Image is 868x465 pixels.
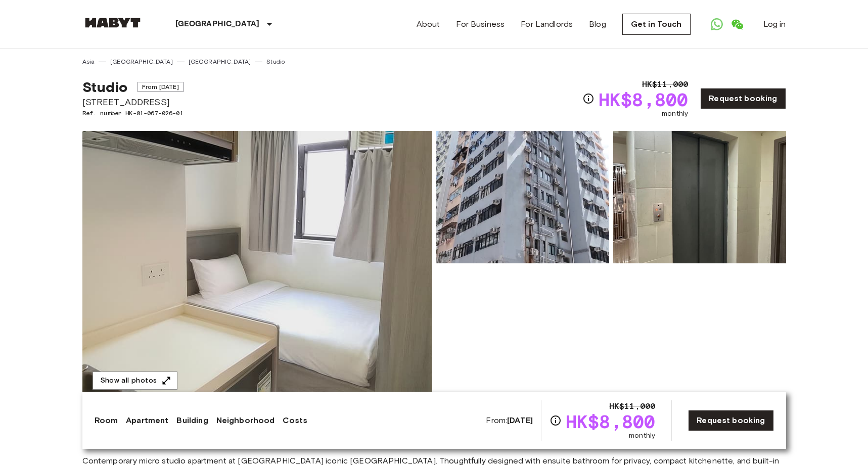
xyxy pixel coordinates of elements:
[688,410,773,431] a: Request booking
[126,414,168,427] a: Apartment
[599,90,688,109] span: HK$8,800
[266,57,285,66] a: Studio
[176,414,208,427] a: Building
[82,109,184,118] span: Ref. number HK-01-067-026-01
[521,18,573,30] a: For Landlords
[589,18,606,30] a: Blog
[486,415,533,426] span: From:
[609,400,655,412] span: HK$11,000
[82,96,184,109] span: [STREET_ADDRESS]
[93,371,177,390] button: Show all photos
[189,57,251,66] a: [GEOGRAPHIC_DATA]
[95,414,118,427] a: Room
[582,92,595,105] svg: Check cost overview for full price breakdown. Please note that discounts apply to new joiners onl...
[82,57,95,66] a: Asia
[727,14,747,34] a: Open WeChat
[763,18,786,30] a: Log in
[700,88,786,109] a: Request booking
[456,18,505,30] a: For Business
[82,78,128,96] span: Studio
[82,131,432,400] img: Marketing picture of unit HK-01-067-026-01
[613,131,786,263] img: Picture of unit HK-01-067-026-01
[550,414,562,427] svg: Check cost overview for full price breakdown. Please note that discounts apply to new joiners onl...
[82,18,143,28] img: Habyt
[566,412,655,431] span: HK$8,800
[707,14,727,34] a: Open WhatsApp
[436,131,609,263] img: Picture of unit HK-01-067-026-01
[662,109,688,119] span: monthly
[138,82,184,92] span: From [DATE]
[110,57,173,66] a: [GEOGRAPHIC_DATA]
[642,78,688,90] span: HK$11,000
[216,414,275,427] a: Neighborhood
[175,18,260,30] p: [GEOGRAPHIC_DATA]
[283,414,307,427] a: Costs
[629,431,655,441] span: monthly
[417,18,440,30] a: About
[507,415,533,425] b: [DATE]
[622,14,691,35] a: Get in Touch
